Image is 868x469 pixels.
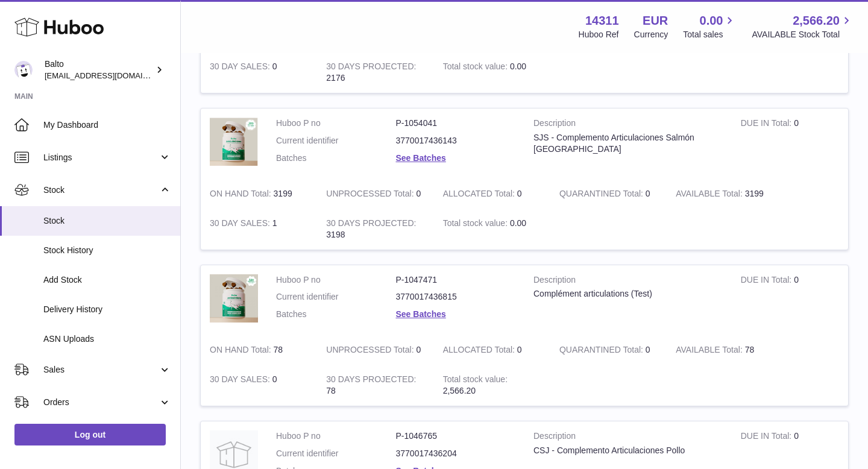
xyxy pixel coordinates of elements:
strong: DUE IN Total [741,275,794,288]
span: 0.00 [510,61,526,71]
dt: Current identifier [276,291,396,303]
span: 0 [646,345,650,354]
td: 0 [732,265,848,336]
strong: Description [533,430,723,445]
td: 0 [201,52,317,93]
span: Total sales [683,29,737,40]
td: 0 [434,335,550,365]
span: AVAILABLE Stock Total [752,29,854,40]
td: 0 [317,179,433,209]
td: 2176 [317,52,433,93]
strong: Description [533,274,723,289]
td: 3198 [317,209,433,250]
strong: UNPROCESSED Total [326,345,416,357]
span: 0.00 [510,218,526,228]
span: Stock [43,215,171,227]
strong: 30 DAY SALES [210,218,272,231]
dd: 3770017436204 [396,448,516,459]
strong: ALLOCATED Total [443,189,517,201]
dd: 3770017436143 [396,135,516,146]
span: Delivery History [43,304,171,315]
strong: Total stock value [443,218,510,231]
span: Add Stock [43,274,171,286]
dt: Batches [276,309,396,320]
strong: ON HAND Total [210,189,274,201]
strong: Description [533,118,723,132]
a: 2,566.20 AVAILABLE Stock Total [752,13,854,40]
a: See Batches [396,309,446,319]
strong: EUR [643,13,668,29]
span: ASN Uploads [43,333,171,345]
img: product image [210,274,258,323]
dt: Huboo P no [276,118,396,129]
span: Stock [43,184,159,196]
span: 0 [646,189,650,198]
strong: AVAILABLE Total [676,345,744,357]
strong: 30 DAYS PROJECTED [326,61,416,74]
div: Complément articulations (Test) [533,288,723,300]
strong: QUARANTINED Total [559,189,646,201]
a: See Batches [396,153,446,163]
strong: Total stock value [443,61,510,74]
td: 3199 [201,179,317,209]
td: 3199 [667,179,783,209]
span: Stock History [43,245,171,256]
div: Balto [45,58,153,81]
dd: P-1046765 [396,430,516,442]
span: Orders [43,397,159,408]
dt: Current identifier [276,448,396,459]
td: 78 [201,335,317,365]
strong: Total stock value [443,374,508,387]
strong: 30 DAY SALES [210,61,272,74]
td: 1 [201,209,317,250]
dt: Batches [276,153,396,164]
dt: Huboo P no [276,274,396,286]
td: 0 [434,179,550,209]
strong: UNPROCESSED Total [326,189,416,201]
span: 2,566.20 [793,13,840,29]
a: Log out [14,424,166,445]
div: CSJ - Complemento Articulaciones Pollo [533,445,723,456]
span: Sales [43,364,159,376]
strong: 30 DAY SALES [210,374,272,387]
td: 0 [732,109,848,179]
strong: 30 DAYS PROJECTED [326,218,416,231]
dt: Current identifier [276,135,396,146]
td: 78 [317,365,433,406]
dd: 3770017436815 [396,291,516,303]
span: 2,566.20 [443,386,476,395]
span: My Dashboard [43,119,171,131]
strong: 30 DAYS PROJECTED [326,374,416,387]
span: Listings [43,152,159,163]
div: Huboo Ref [579,29,619,40]
strong: 14311 [585,13,619,29]
td: 0 [317,335,433,365]
span: 0.00 [700,13,723,29]
td: 0 [201,365,317,406]
dd: P-1054041 [396,118,516,129]
div: SJS - Complemento Articulaciones Salmón [GEOGRAPHIC_DATA] [533,132,723,155]
img: product image [210,118,258,166]
strong: ALLOCATED Total [443,345,517,357]
span: [EMAIL_ADDRESS][DOMAIN_NAME] [45,71,177,80]
div: Currency [634,29,668,40]
strong: DUE IN Total [741,431,794,444]
strong: ON HAND Total [210,345,274,357]
img: softiontesting@gmail.com [14,61,33,79]
a: 0.00 Total sales [683,13,737,40]
strong: AVAILABLE Total [676,189,744,201]
dt: Huboo P no [276,430,396,442]
strong: QUARANTINED Total [559,345,646,357]
td: 78 [667,335,783,365]
strong: DUE IN Total [741,118,794,131]
dd: P-1047471 [396,274,516,286]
